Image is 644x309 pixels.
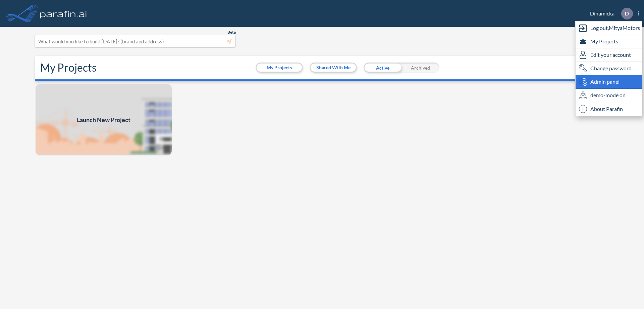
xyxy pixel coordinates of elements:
button: My Projects [257,64,302,72]
h2: My Projects [40,61,97,74]
span: demo-mode on [590,91,626,99]
img: add [35,83,172,156]
span: Admin panel [590,78,620,86]
span: Beta [227,30,236,35]
div: Dinamicka [580,8,639,20]
div: Log out [576,22,642,35]
span: Edit your account [590,51,631,59]
span: About Parafin [590,105,623,113]
span: My Projects [590,37,618,45]
div: Archived [401,63,439,73]
span: i [579,105,587,113]
span: Launch New Project [77,115,130,124]
div: Change password [576,62,642,75]
div: Admin panel [576,75,642,89]
div: Active [364,63,401,73]
img: logo [39,7,88,20]
button: Shared With Me [311,64,356,72]
span: Log out, MityaMotors [590,24,640,32]
div: My Projects [576,35,642,48]
a: Launch New Project [35,83,172,156]
div: Edit user [576,48,642,62]
div: About Parafin [576,102,642,116]
p: D [625,10,629,16]
div: demo-mode on [576,89,642,102]
span: Change password [590,64,632,72]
